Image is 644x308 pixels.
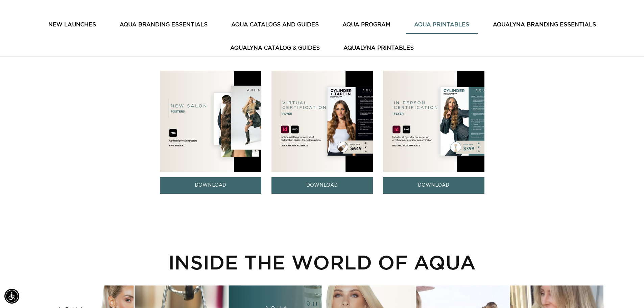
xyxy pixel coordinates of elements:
button: AQUA CATALOGS AND GUIDES [223,17,327,33]
a: DOWNLOAD [271,177,373,194]
button: New Launches [40,17,104,33]
button: AQUA PRINTABLES [406,17,478,33]
button: AQUA BRANDING ESSENTIALS [111,17,216,33]
h2: INSIDE THE WORLD OF AQUA [41,251,603,274]
a: DOWNLOAD [383,177,484,194]
div: Accessibility Menu [4,289,19,304]
a: DOWNLOAD [160,177,261,194]
iframe: Chat Widget [610,276,644,308]
button: AquaLyna Branding Essentials [484,17,604,33]
button: AquaLyna Catalog & Guides [222,40,328,56]
button: AQUA PROGRAM [334,17,399,33]
button: AquaLyna Printables [335,40,422,56]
